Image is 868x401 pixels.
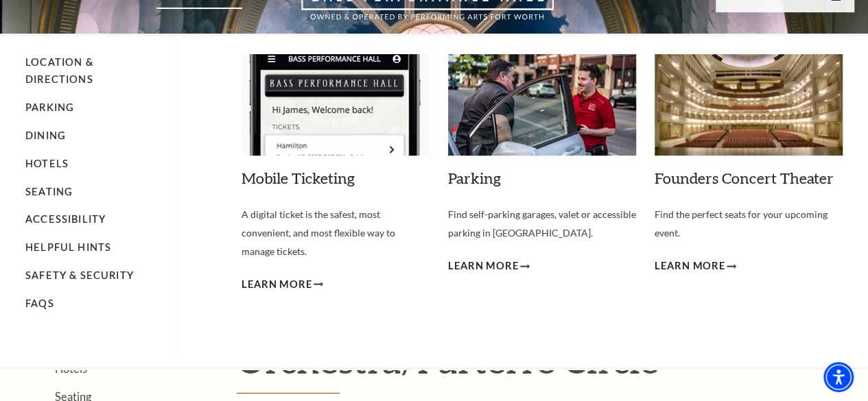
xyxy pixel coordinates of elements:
p: Find the perfect seats for your upcoming event. [655,206,843,242]
img: Founders Concert Theater [655,54,843,155]
a: FAQs [25,297,54,309]
a: Learn More Parking [448,258,530,275]
a: Learn More Founders Concert Theater [655,258,736,275]
a: Hotels [25,158,69,169]
a: Mobile Ticketing [242,169,355,187]
a: Location & Directions [25,56,93,85]
p: A digital ticket is the safest, most convenient, and most flexible way to manage tickets. [242,206,430,260]
a: Learn More Mobile Ticketing [242,276,323,293]
a: Parking [448,169,501,187]
span: Learn More [655,258,725,275]
a: Founders Concert Theater [655,169,834,187]
img: Mobile Ticketing [242,54,430,155]
a: Parking [25,101,74,113]
a: Seating [25,186,73,197]
a: Helpful Hints [25,241,111,253]
div: Accessibility Menu [823,362,854,392]
span: Learn More [448,258,519,275]
a: Dining [25,130,66,141]
a: Safety & Security [25,269,134,281]
img: Parking [448,54,636,155]
span: Learn More [242,276,312,293]
p: Find self-parking garages, valet or accessible parking in [GEOGRAPHIC_DATA]. [448,206,636,242]
a: Accessibility [25,213,106,225]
